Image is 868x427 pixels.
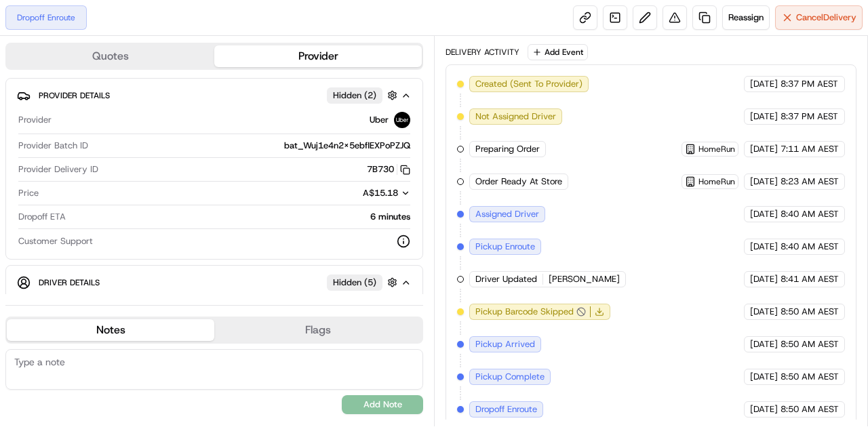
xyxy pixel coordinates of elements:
span: [DATE] [750,371,778,383]
button: Add Event [528,44,588,60]
div: 6 minutes [71,211,410,223]
span: Hidden ( 5 ) [333,277,376,289]
span: Price [18,187,39,199]
span: [DATE] [750,208,778,220]
span: 7:11 AM AEST [781,143,839,155]
span: 8:40 AM AEST [781,241,839,253]
button: Hidden (5) [327,274,401,291]
button: Reassign [722,5,770,30]
span: [DATE] [750,338,778,350]
span: 8:50 AM AEST [781,306,839,318]
span: Uber [370,114,389,126]
span: Provider Details [39,90,110,101]
span: [DATE] [750,273,778,285]
span: Preparing Order [475,143,540,155]
span: Dropoff Enroute [475,403,537,415]
span: Driver Details [39,277,100,288]
span: Created (Sent To Provider) [475,78,583,90]
span: Reassign [728,12,764,24]
span: Provider Batch ID [18,140,88,152]
span: Not Assigned Driver [475,110,556,123]
span: [DATE] [750,403,778,415]
span: [DATE] [750,143,778,155]
span: 8:23 AM AEST [781,176,839,188]
div: Delivery Activity [446,47,519,58]
span: Pickup Complete [475,371,545,383]
span: 8:50 AM AEST [781,338,839,350]
span: Cancel Delivery [796,12,856,24]
span: Driver Updated [475,273,537,285]
span: Provider [18,114,52,126]
button: 7B730 [367,163,410,176]
button: Hidden (2) [327,87,401,104]
button: CancelDelivery [775,5,863,30]
span: Pickup Arrived [475,338,535,350]
span: [PERSON_NAME] [549,273,620,285]
span: Pickup Barcode Skipped [475,306,574,318]
span: Customer Support [18,235,93,247]
span: Hidden ( 2 ) [333,89,376,102]
button: Pickup Barcode Skipped [475,306,586,318]
button: Notes [7,319,214,341]
span: 8:37 PM AEST [781,78,838,90]
span: [DATE] [750,176,778,188]
span: [DATE] [750,110,778,123]
span: [DATE] [750,78,778,90]
img: uber-new-logo.jpeg [394,112,410,128]
span: HomeRun [698,144,735,155]
button: Driver DetailsHidden (5) [17,271,412,293]
span: 8:50 AM AEST [781,371,839,383]
span: 8:41 AM AEST [781,273,839,285]
span: 8:37 PM AEST [781,110,838,123]
button: Flags [214,319,422,341]
button: Quotes [7,45,214,67]
span: Assigned Driver [475,208,539,220]
span: 8:40 AM AEST [781,208,839,220]
button: Provider DetailsHidden (2) [17,84,412,106]
span: bat_Wuj1e4n2X5ebflEXPoPZJQ [284,140,410,152]
span: HomeRun [698,176,735,187]
span: [DATE] [750,241,778,253]
button: A$15.18 [291,187,410,199]
button: Provider [214,45,422,67]
span: Order Ready At Store [475,176,562,188]
span: Dropoff ETA [18,211,66,223]
span: A$15.18 [363,187,398,199]
span: Pickup Enroute [475,241,535,253]
span: [DATE] [750,306,778,318]
span: 8:50 AM AEST [781,403,839,415]
span: Provider Delivery ID [18,163,98,176]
